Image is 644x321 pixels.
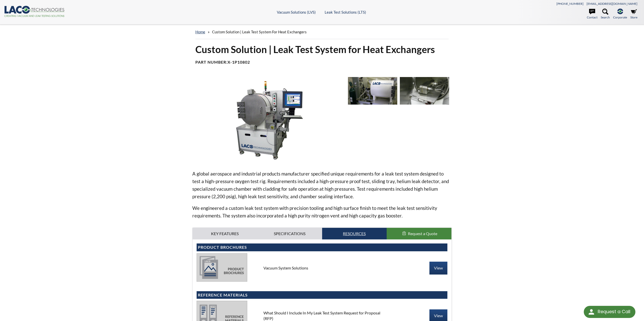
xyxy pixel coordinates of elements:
a: [PHONE_NUMBER] [556,2,584,6]
a: Vacuum Solutions (LVS) [277,10,316,14]
a: [EMAIL_ADDRESS][DOMAIN_NAME] [587,2,637,6]
p: We engineered a custom leak test system with precision tooling and high surface finish to meet th... [192,204,452,219]
img: Closep-up of cart leak test system for heat exchangers with high purity nitrogen vent and high ca... [348,77,397,105]
button: Request a Quote [387,228,451,239]
p: A global aerospace and industrial products manufacturer specified unique requirements for a leak ... [192,170,452,200]
div: Request a Call [598,306,630,317]
a: home [195,30,205,34]
b: X-1P10802 [227,60,250,64]
div: Request a Call [584,306,635,318]
span: Request a Quote [408,231,437,236]
img: product_brochures-81b49242bb8394b31c113ade466a77c846893fb1009a796a1a03a1a1c57cbc37.jpg [197,253,247,282]
a: Resources [322,228,387,239]
h4: Part Number: [195,60,449,65]
h1: Custom Solution | Leak Test System for Heat Exchangers [195,43,449,56]
a: Leak Test Solutions (LTS) [325,10,366,14]
a: Key Features [193,228,257,239]
img: round button [587,308,595,316]
h4: Product Brochures [198,245,446,250]
div: » [195,25,449,39]
img: Open door view of leak test vacuum chamber with internal stainless steel slide-out shelf and test... [400,77,449,105]
a: Specifications [257,228,322,239]
a: Search [601,9,610,20]
span: Corporate [613,15,627,20]
div: Vacuum System Solutions [259,265,385,271]
a: Store [630,9,637,20]
img: Cart-mounted leak test system with large cladded cylindrical vacuum chamber and pneumatic operate... [192,77,344,162]
h4: Reference Materials [198,292,446,298]
a: View [429,262,447,274]
a: Contact [587,9,597,20]
span: Custom Solution | Leak Test System for Heat Exchangers [212,30,307,34]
